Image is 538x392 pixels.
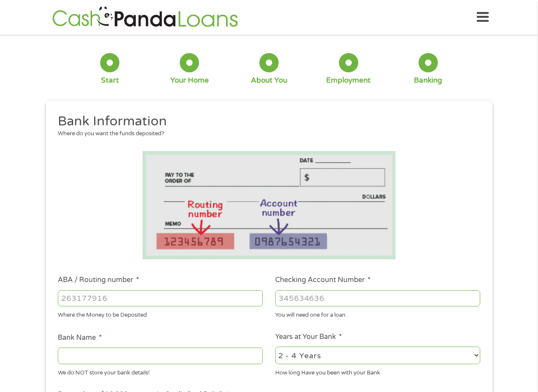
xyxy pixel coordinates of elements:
[58,113,474,130] h2: Bank Information
[58,276,139,285] label: ABA / Routing number
[275,308,480,320] div: You will need one for a loan.
[326,76,371,85] div: Employment
[414,76,442,85] div: Banking
[58,365,263,377] div: We do NOT store your bank details!
[275,333,342,342] label: Years at Your Bank
[275,276,371,285] label: Checking Account Number
[251,76,287,85] div: About You
[101,76,119,85] div: Start
[275,290,480,306] input: 345634636
[170,76,209,85] div: Your Home
[58,290,263,306] input: 263177916
[143,151,396,259] img: Routing number location
[58,308,263,320] div: Where the Money to be Deposited
[50,5,241,30] img: GetLoanNow Logo
[58,333,102,342] label: Bank Name
[275,365,480,377] div: How long Have you been with your Bank
[58,130,474,138] div: Where do you want the funds deposited?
